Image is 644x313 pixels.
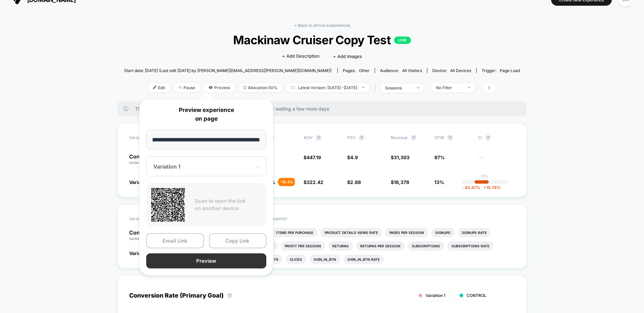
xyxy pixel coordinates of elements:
span: -42.47 % [463,185,480,190]
p: 0% [481,174,488,179]
li: Returns Per Session [356,241,405,251]
p: Would like to see more reports? [227,216,515,221]
p: Scan to open the link on another device [195,197,261,212]
li: Pages Per Session [385,228,428,237]
span: 447.19 [307,154,321,160]
img: calendar [291,86,294,89]
span: All Visitors [402,68,422,73]
span: Variation 1 [426,293,445,298]
button: ? [447,135,453,140]
span: Variation 1 [129,179,153,185]
button: Preview [146,253,266,268]
img: rebalance [244,86,246,89]
a: < Back to all live experiences [294,23,350,28]
span: Revenue [391,135,408,140]
li: Clicks [286,255,306,264]
span: (without changes) [129,161,159,165]
div: Audience: [380,68,422,73]
img: edit [153,86,156,89]
div: No Filter [436,85,463,90]
p: Preview experience on page [146,106,266,123]
span: $ [347,179,361,185]
span: 13% [434,179,444,185]
span: AOV [304,135,313,140]
p: Control [129,230,171,241]
span: other [359,68,370,73]
span: 322.42 [307,179,323,185]
span: Device: [427,68,476,73]
span: $ [391,179,409,185]
span: Variation [129,216,166,222]
button: ? [359,135,364,140]
span: + Add Images [333,54,362,59]
span: 15.78 % [480,185,501,190]
span: (without changes) [129,237,159,241]
li: Subscriptions Rate [447,241,493,251]
span: 87% [434,154,445,160]
span: There are still no statistically significant results. We recommend waiting a few more days [135,106,514,112]
span: Start date: [DATE] (Last edit [DATE] by [PERSON_NAME][EMAIL_ADDRESS][PERSON_NAME][DOMAIN_NAME]) [124,68,332,73]
img: end [362,87,365,88]
span: Latest Version: [DATE] - [DATE] [286,83,370,92]
span: OTW [434,135,471,140]
span: $ [304,154,321,160]
li: Signups Rate [458,228,491,237]
p: Control [129,154,166,165]
img: end [178,86,182,89]
span: CONTROL [467,293,486,298]
p: | [484,179,485,184]
span: 2.88 [350,179,361,185]
span: $ [391,154,410,160]
img: end [468,87,470,88]
li: Sign_in_btn [310,255,340,264]
span: Edit [148,83,170,92]
span: + Add Description [282,53,320,60]
button: ? [485,135,491,140]
span: 18,378 [394,179,409,185]
li: Returns [328,241,353,251]
span: + [484,185,486,190]
span: Preview [204,83,235,92]
span: PSV [347,135,356,140]
div: sessions [385,85,412,90]
span: Pause [173,83,200,92]
p: LIVE [394,37,411,44]
button: Copy Link [209,233,267,248]
span: Page Load [500,68,520,73]
li: Sign_in_btn Rate [343,255,384,264]
span: Variation 1 [129,250,153,256]
span: $ [304,179,323,185]
div: Trigger: [482,68,520,73]
li: Product Details Views Rate [321,228,382,237]
span: | [373,83,380,93]
span: $ [347,154,358,160]
button: Email Link [146,233,204,248]
button: ? [411,135,416,140]
li: Signups [431,228,454,237]
span: Allocation: 50% [238,83,282,92]
span: Mackinaw Cruiser Copy Test [144,33,500,47]
span: CI [478,135,515,140]
button: ? [316,135,321,140]
span: --- [478,155,515,165]
li: Subscriptions [408,241,444,251]
span: Variation [129,135,166,140]
div: - 18.3 % [278,178,295,186]
li: Profit Per Session [281,241,325,251]
li: Items Per Purchase [272,228,317,237]
img: end [417,87,419,88]
div: Pages: [343,68,370,73]
button: ? [227,293,232,298]
span: 4.9 [350,154,358,160]
span: all devices [450,68,471,73]
span: 31,303 [394,154,410,160]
